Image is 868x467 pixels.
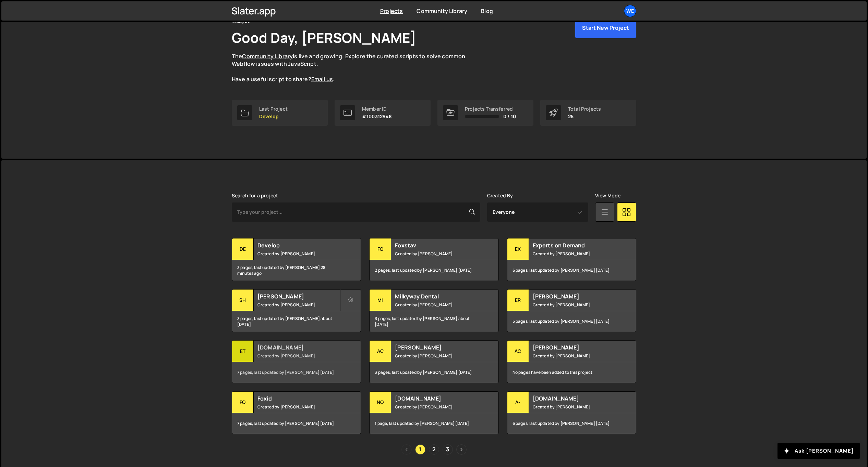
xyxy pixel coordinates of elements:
[257,344,340,351] h2: [DOMAIN_NAME]
[395,302,478,308] small: Created by [PERSON_NAME]
[533,242,615,249] h2: Experts on Demand
[507,290,529,311] div: Er
[369,289,498,332] a: Mi Milkyway Dental Created by [PERSON_NAME] 3 pages, last updated by [PERSON_NAME] about [DATE]
[232,311,361,332] div: 3 pages, last updated by [PERSON_NAME] about [DATE]
[624,5,636,17] a: We
[595,193,620,198] label: View Mode
[481,7,493,15] a: Blog
[257,242,340,249] h2: Develop
[429,444,439,455] a: Page 2
[242,52,293,60] a: Community Library
[232,341,254,362] div: et
[370,341,391,362] div: Ac
[232,193,278,198] label: Search for a project
[465,106,516,112] div: Projects Transferred
[507,362,636,383] div: No pages have been added to this project
[443,444,453,455] a: Page 3
[533,302,615,308] small: Created by [PERSON_NAME]
[370,392,391,413] div: no
[568,114,601,119] p: 25
[777,443,860,459] button: Ask [PERSON_NAME]
[232,290,254,311] div: Sh
[232,391,361,434] a: Fo Foxid Created by [PERSON_NAME] 7 pages, last updated by [PERSON_NAME] [DATE]
[533,251,615,257] small: Created by [PERSON_NAME]
[311,75,333,83] a: Email us
[362,106,392,112] div: Member ID
[575,17,636,38] button: Start New Project
[232,444,636,455] div: Pagination
[417,7,467,15] a: Community Library
[395,353,478,359] small: Created by [PERSON_NAME]
[487,193,513,198] label: Created By
[395,293,478,300] h2: Milkyway Dental
[456,444,467,455] a: Next page
[395,242,478,249] h2: Foxstav
[533,395,615,402] h2: [DOMAIN_NAME]
[259,106,288,112] div: Last Project
[395,251,478,257] small: Created by [PERSON_NAME]
[257,404,340,410] small: Created by [PERSON_NAME]
[232,28,416,47] h1: Good Day, [PERSON_NAME]
[507,238,529,260] div: Ex
[533,293,615,300] h2: [PERSON_NAME]
[507,340,636,383] a: Ac [PERSON_NAME] Created by [PERSON_NAME] No pages have been added to this project
[507,260,636,281] div: 6 pages, last updated by [PERSON_NAME] [DATE]
[232,52,479,83] p: The is live and growing. Explore the curated scripts to solve common Webflow issues with JavaScri...
[568,106,601,112] div: Total Projects
[232,413,361,434] div: 7 pages, last updated by [PERSON_NAME] [DATE]
[507,311,636,332] div: 5 pages, last updated by [PERSON_NAME] [DATE]
[257,302,340,308] small: Created by [PERSON_NAME]
[370,362,498,383] div: 3 pages, last updated by [PERSON_NAME] [DATE]
[533,353,615,359] small: Created by [PERSON_NAME]
[507,238,636,281] a: Ex Experts on Demand Created by [PERSON_NAME] 6 pages, last updated by [PERSON_NAME] [DATE]
[232,238,254,260] div: De
[370,260,498,281] div: 2 pages, last updated by [PERSON_NAME] [DATE]
[507,391,636,434] a: a- [DOMAIN_NAME] Created by [PERSON_NAME] 6 pages, last updated by [PERSON_NAME] [DATE]
[232,289,361,332] a: Sh [PERSON_NAME] Created by [PERSON_NAME] 3 pages, last updated by [PERSON_NAME] about [DATE]
[507,392,529,413] div: a-
[257,293,340,300] h2: [PERSON_NAME]
[380,7,403,15] a: Projects
[232,260,361,281] div: 3 pages, last updated by [PERSON_NAME] 28 minutes ago
[257,353,340,359] small: Created by [PERSON_NAME]
[395,404,478,410] small: Created by [PERSON_NAME]
[259,114,288,119] p: Develop
[369,238,498,281] a: Fo Foxstav Created by [PERSON_NAME] 2 pages, last updated by [PERSON_NAME] [DATE]
[395,344,478,351] h2: [PERSON_NAME]
[257,395,340,402] h2: Foxid
[370,238,391,260] div: Fo
[503,114,516,119] span: 0 / 10
[370,311,498,332] div: 3 pages, last updated by [PERSON_NAME] about [DATE]
[370,413,498,434] div: 1 page, last updated by [PERSON_NAME] [DATE]
[369,391,498,434] a: no [DOMAIN_NAME] Created by [PERSON_NAME] 1 page, last updated by [PERSON_NAME] [DATE]
[369,340,498,383] a: Ac [PERSON_NAME] Created by [PERSON_NAME] 3 pages, last updated by [PERSON_NAME] [DATE]
[232,202,480,222] input: Type your project...
[232,100,328,126] a: Last Project Develop
[232,238,361,281] a: De Develop Created by [PERSON_NAME] 3 pages, last updated by [PERSON_NAME] 28 minutes ago
[232,362,361,383] div: 7 pages, last updated by [PERSON_NAME] [DATE]
[232,392,254,413] div: Fo
[370,290,391,311] div: Mi
[507,289,636,332] a: Er [PERSON_NAME] Created by [PERSON_NAME] 5 pages, last updated by [PERSON_NAME] [DATE]
[533,404,615,410] small: Created by [PERSON_NAME]
[232,340,361,383] a: et [DOMAIN_NAME] Created by [PERSON_NAME] 7 pages, last updated by [PERSON_NAME] [DATE]
[533,344,615,351] h2: [PERSON_NAME]
[395,395,478,402] h2: [DOMAIN_NAME]
[257,251,340,257] small: Created by [PERSON_NAME]
[507,341,529,362] div: Ac
[362,114,392,119] p: #100312948
[507,413,636,434] div: 6 pages, last updated by [PERSON_NAME] [DATE]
